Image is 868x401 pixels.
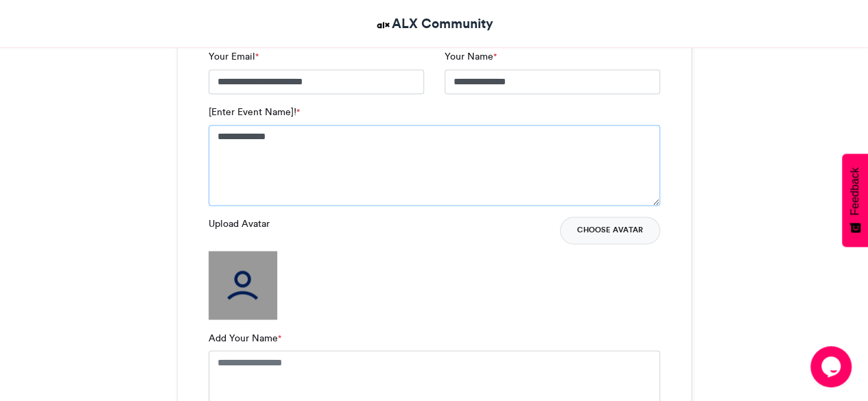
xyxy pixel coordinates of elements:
span: Feedback [849,167,861,215]
label: Upload Avatar [209,217,270,231]
label: Your Name [445,49,497,64]
iframe: chat widget [810,346,854,387]
a: ALX Community [375,14,493,34]
label: Your Email [209,49,259,64]
label: [Enter Event Name]! [209,105,300,119]
button: Choose Avatar [560,217,660,244]
button: Feedback - Show survey [842,154,868,247]
img: user_filled.png [209,251,277,319]
label: Add Your Name [209,330,281,345]
img: ALX Community [375,16,392,34]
